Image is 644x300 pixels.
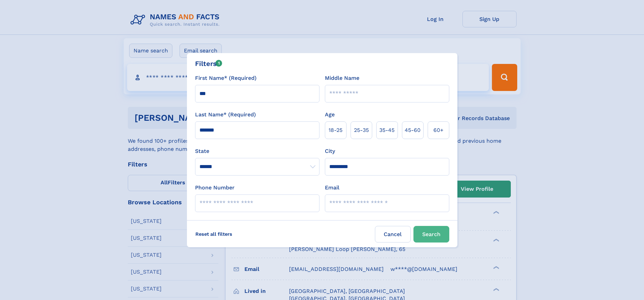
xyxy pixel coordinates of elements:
[195,111,256,119] label: Last Name* (Required)
[413,226,449,243] button: Search
[329,126,342,134] span: 18‑25
[191,226,237,242] label: Reset all filters
[325,184,339,192] label: Email
[433,126,444,134] span: 60+
[195,147,319,155] label: State
[195,184,235,192] label: Phone Number
[354,126,369,134] span: 25‑35
[325,147,335,155] label: City
[195,59,222,69] div: Filters
[405,126,421,134] span: 45‑60
[325,111,335,119] label: Age
[325,74,359,82] label: Middle Name
[375,226,411,243] label: Cancel
[195,74,257,82] label: First Name* (Required)
[379,126,395,134] span: 35‑45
